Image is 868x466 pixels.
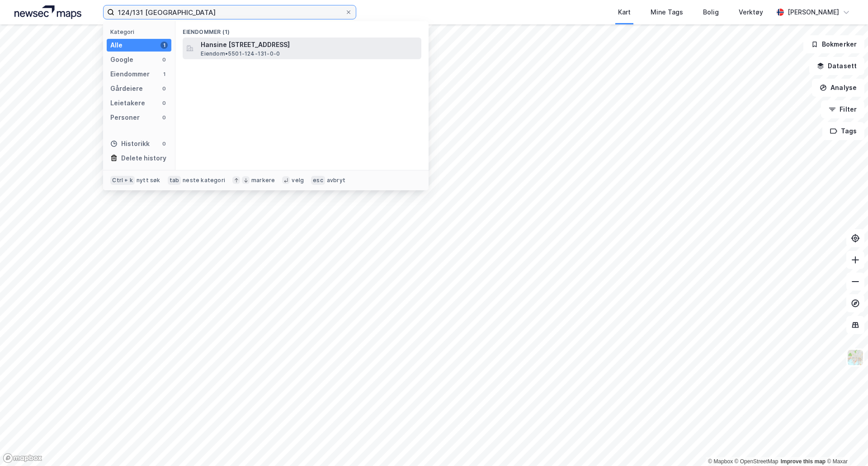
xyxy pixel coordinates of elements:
div: Ctrl + k [110,176,135,185]
div: Bolig [703,7,719,18]
div: Kontrollprogram for chat [823,423,868,466]
div: Delete history [121,153,166,164]
div: esc [311,176,325,185]
div: 1 [160,71,168,78]
a: Improve this map [781,458,826,465]
a: Mapbox [708,458,733,465]
input: Søk på adresse, matrikkel, gårdeiere, leietakere eller personer [114,5,345,19]
div: 0 [160,85,168,92]
div: nytt søk [137,177,160,184]
div: Eiendommer [110,69,150,80]
div: 0 [160,99,168,107]
img: logo.a4113a55bc3d86da70a041830d287a7e.svg [14,5,81,19]
div: avbryt [327,177,345,184]
div: Historikk [110,138,150,149]
div: 0 [160,140,168,147]
div: Gårdeiere [110,83,143,94]
div: velg [292,177,304,184]
a: Mapbox homepage [3,453,42,463]
div: Alle [110,40,123,51]
div: markere [251,177,275,184]
div: 1 [160,42,168,49]
div: Google [110,54,133,65]
div: Personer [110,112,140,123]
span: Hansine [STREET_ADDRESS] [201,39,418,50]
div: tab [168,176,181,185]
div: Mine Tags [651,7,683,18]
div: Leietakere [110,98,145,108]
div: [PERSON_NAME] [788,7,839,18]
span: Eiendom • 5501-124-131-0-0 [201,50,280,57]
button: Datasett [809,57,864,75]
button: Analyse [812,79,864,97]
iframe: Chat Widget [823,423,868,466]
div: 0 [160,114,168,121]
button: Tags [822,122,864,140]
a: OpenStreetMap [735,458,778,465]
div: neste kategori [183,177,225,184]
button: Bokmerker [803,35,864,53]
button: Filter [821,100,864,118]
div: Eiendommer (1) [175,21,429,38]
img: Z [847,349,864,366]
div: Kart [618,7,631,18]
div: Verktøy [739,7,763,18]
div: 0 [160,56,168,63]
div: Kategori [110,28,171,35]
